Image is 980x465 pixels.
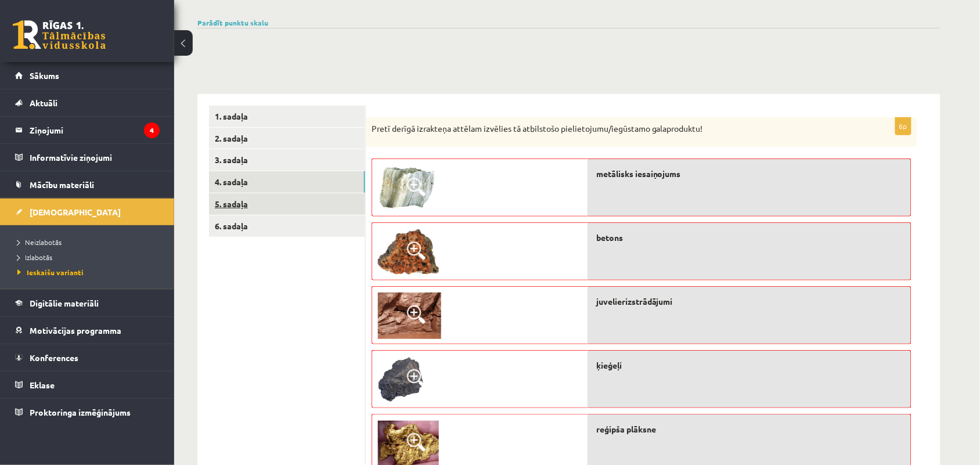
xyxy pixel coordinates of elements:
a: 1. sadaļa [209,106,365,127]
a: 2. sadaļa [209,128,365,149]
span: [DEMOGRAPHIC_DATA] [30,207,121,217]
span: ķieģeļi [596,359,622,372]
a: Parādīt punktu skalu [197,18,268,27]
a: Digitālie materiāli [15,290,160,316]
span: Aktuāli [30,98,57,108]
span: Sākums [30,70,59,81]
a: Eklase [15,372,160,398]
legend: Ziņojumi [30,117,160,143]
a: Aktuāli [15,89,160,116]
span: Motivācijas programma [30,325,121,336]
span: Proktoringa izmēģinājums [30,407,131,417]
img: ak.png [378,356,424,403]
span: Izlabotās [17,253,52,262]
img: bo.png [378,229,439,275]
span: Neizlabotās [17,237,62,247]
span: Konferences [30,352,78,363]
a: Proktoringa izmēģinājums [15,399,160,426]
a: Motivācijas programma [15,317,160,344]
a: Mācību materiāli [15,171,160,198]
a: 6. sadaļa [209,215,365,237]
a: Izlabotās [17,252,163,262]
span: metālisks iesaiņojums [596,168,681,180]
a: Sākums [15,62,160,89]
p: Pretī derīgā izrakteņa attēlam izvēlies tā atbilstošo pielietojumu/iegūstamo galaproduktu! [372,123,853,135]
img: %C4%A2.png [378,165,436,211]
span: Ieskaišu varianti [17,268,84,277]
a: Neizlabotās [17,237,163,247]
img: mal.png [378,293,441,339]
a: Ieskaišu varianti [17,267,163,277]
span: Digitālie materiāli [30,298,99,308]
a: [DEMOGRAPHIC_DATA] [15,199,160,225]
a: 3. sadaļa [209,149,365,171]
a: Konferences [15,344,160,371]
span: betons [596,232,623,244]
span: Mācību materiāli [30,179,94,190]
a: Informatīvie ziņojumi [15,144,160,171]
p: 6p [895,117,911,135]
legend: Informatīvie ziņojumi [30,144,160,171]
a: 5. sadaļa [209,193,365,215]
span: juvelierizstrādājumi [596,295,673,308]
a: Rīgas 1. Tālmācības vidusskola [13,20,106,49]
span: Eklase [30,380,55,390]
a: Ziņojumi4 [15,117,160,143]
span: reģipša plāksne [596,423,656,435]
i: 4 [144,122,160,138]
a: 4. sadaļa [209,171,365,193]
